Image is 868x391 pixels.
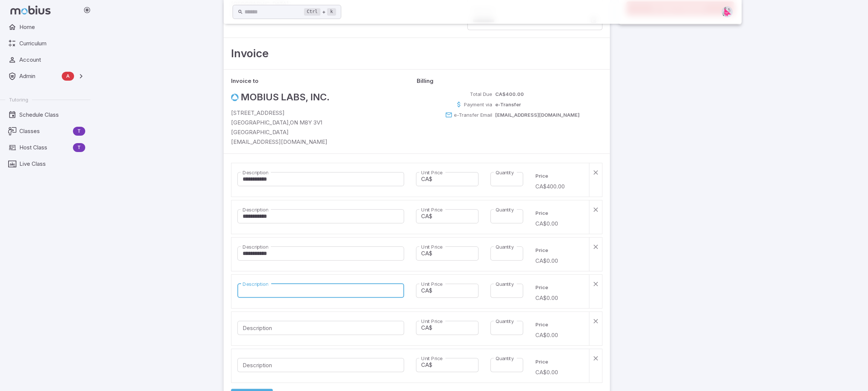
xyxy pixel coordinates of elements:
kbd: k [327,8,336,16]
label: Unit Price [421,281,443,288]
p: Price [535,284,583,291]
kbd: Ctrl [304,8,321,16]
span: T [73,127,85,135]
p: e-Transfer Email [454,111,492,119]
span: T [73,144,85,151]
span: A [62,72,74,80]
p: CA$ [421,287,432,295]
p: Price [535,358,583,365]
p: Price [535,172,583,180]
p: CA$ [421,175,432,183]
label: Quantity [496,281,514,288]
label: Unit Price [421,355,443,362]
p: CA$0.00 [535,331,583,339]
p: CA$0.00 [535,368,583,377]
span: Admin [19,72,59,80]
p: CA$0.00 [535,220,583,228]
label: Description [243,206,268,213]
label: Quantity [496,355,514,362]
h4: Mobius Labs, Inc. [241,90,330,104]
label: Unit Price [421,243,443,251]
span: Live Class [19,160,85,168]
p: Total Due [470,90,492,98]
p: [GEOGRAPHIC_DATA] , ON M8Y 3V1 [231,119,417,127]
label: Quantity [496,169,514,176]
p: [GEOGRAPHIC_DATA] [231,128,417,136]
div: + [304,7,336,16]
p: [EMAIL_ADDRESS][DOMAIN_NAME] [495,111,580,119]
p: CA$400.00 [535,182,583,191]
label: Unit Price [421,169,443,176]
p: [EMAIL_ADDRESS][DOMAIN_NAME] [231,138,417,146]
p: CA$400.00 [495,90,524,98]
p: CA$0.00 [535,257,583,265]
p: CA$ [421,249,432,258]
label: Quantity [496,206,514,213]
label: Quantity [496,318,514,325]
p: CA$ [421,361,432,369]
span: Curriculum [19,39,85,48]
p: [STREET_ADDRESS] [231,109,417,117]
span: Account [19,56,85,64]
span: Host Class [19,143,70,152]
p: Price [535,209,583,217]
label: Unit Price [421,206,443,213]
label: Description [243,281,268,288]
p: Invoice to [231,77,417,85]
p: CA$ [421,212,432,220]
p: Price [535,246,583,254]
img: right-triangle.svg [721,6,733,17]
p: CA$0.00 [535,294,583,302]
label: Description [243,243,268,251]
label: Unit Price [421,318,443,325]
span: Home [19,23,85,31]
h3: Invoice [231,45,602,62]
label: Quantity [496,243,514,251]
p: Billing [417,77,602,85]
span: Classes [19,127,70,135]
p: Price [535,321,583,328]
span: Schedule Class [19,111,85,119]
p: Payment via [464,101,492,108]
p: CA$ [421,324,432,332]
span: Tutoring [9,96,28,103]
label: Description [243,169,268,176]
p: e-Transfer [495,101,521,108]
